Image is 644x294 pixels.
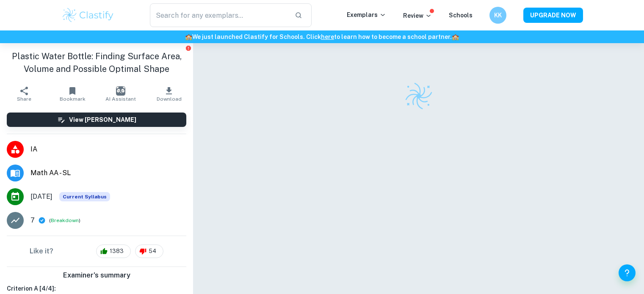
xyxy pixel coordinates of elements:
[97,82,145,106] button: AI Assistant
[105,247,128,256] span: 1383
[493,11,503,20] h6: KK
[69,115,136,124] h6: View [PERSON_NAME]
[105,96,136,102] span: AI Assistant
[116,86,125,96] img: AI Assistant
[49,217,80,225] span: ( )
[449,12,473,19] a: Schools
[30,144,186,154] span: IA
[489,7,506,24] button: KK
[403,11,432,20] p: Review
[30,168,186,178] span: Math AA - SL
[144,247,161,256] span: 54
[347,10,386,19] p: Exemplars
[7,113,186,127] button: View [PERSON_NAME]
[3,270,190,280] h6: Examiner's summary
[404,81,434,111] img: Clastify logo
[61,7,115,24] img: Clastify logo
[60,96,86,102] span: Bookmark
[135,245,163,258] div: 54
[51,217,79,224] button: Breakdown
[150,3,288,27] input: Search for any exemplars...
[96,245,131,258] div: 1383
[17,96,31,102] span: Share
[59,192,110,201] div: This exemplar is based on the current syllabus. Feel free to refer to it for inspiration/ideas wh...
[30,246,53,256] h6: Like it?
[30,192,53,202] span: [DATE]
[452,33,459,40] span: 🏫
[145,82,193,106] button: Download
[48,82,97,106] button: Bookmark
[7,50,186,75] h1: Plastic Water Bottle: Finding Surface Area, Volume and Possible Optimal Shape
[30,215,35,225] p: 7
[7,284,186,293] h6: Criterion A [ 4 / 4 ]:
[321,33,334,40] a: here
[185,33,192,40] span: 🏫
[157,96,182,102] span: Download
[619,264,636,281] button: Help and Feedback
[523,8,583,23] button: UPGRADE NOW
[185,45,191,51] button: Report issue
[2,32,642,41] h6: We just launched Clastify for Schools. Click to learn how to become a school partner.
[59,192,110,201] span: Current Syllabus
